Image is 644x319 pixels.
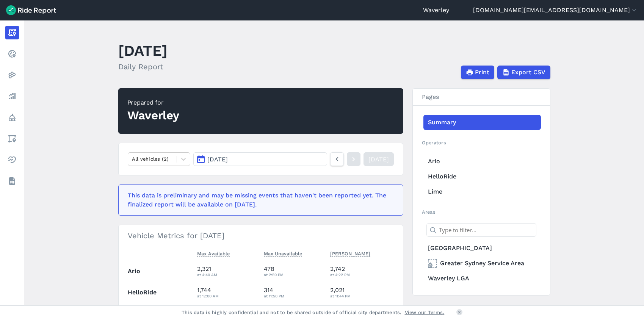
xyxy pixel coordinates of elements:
span: Export CSV [511,68,545,77]
h2: Daily Report [118,61,168,72]
a: Analyze [5,89,19,103]
span: Print [475,68,489,77]
button: [DOMAIN_NAME][EMAIL_ADDRESS][DOMAIN_NAME] [473,6,638,15]
div: 2,742 [330,264,394,278]
div: 478 [264,264,324,278]
th: Ario [128,261,194,282]
div: 314 [264,286,324,299]
div: Prepared for [127,98,179,107]
div: Waverley [127,107,179,124]
img: Ride Report [6,5,56,15]
button: Max Unavailable [264,249,302,258]
span: [PERSON_NAME] [330,249,370,257]
div: This data is preliminary and may be missing events that haven't been reported yet. The finalized ... [128,191,389,209]
button: Export CSV [497,66,550,79]
h1: [DATE] [118,40,168,61]
button: [PERSON_NAME] [330,249,370,258]
a: View our Terms. [405,309,445,316]
h3: Vehicle Metrics for [DATE] [119,225,403,246]
div: at 4:40 AM [197,271,258,278]
button: Print [461,66,494,79]
a: Greater Sydney Service Area [423,256,541,271]
div: at 4:22 PM [330,271,394,278]
span: Max Available [197,249,230,257]
a: Policy [5,111,19,124]
div: at 11:58 PM [264,292,324,299]
a: Waverley LGA [423,271,541,286]
th: HelloRide [128,282,194,303]
span: Max Unavailable [264,249,302,257]
a: HelloRide [423,169,541,184]
a: Areas [5,132,19,145]
div: at 2:59 PM [264,271,324,278]
a: Health [5,153,19,167]
h3: Pages [413,89,550,106]
a: [GEOGRAPHIC_DATA] [423,241,541,256]
div: 2,321 [197,264,258,278]
input: Type to filter... [426,223,536,237]
h2: Operators [422,139,541,146]
a: Ario [423,154,541,169]
div: 2,021 [330,286,394,299]
a: [DATE] [364,152,394,166]
a: Lime [423,184,541,199]
h2: Areas [422,208,541,216]
a: Datasets [5,174,19,188]
a: Report [5,26,19,39]
a: Realtime [5,47,19,61]
button: Max Available [197,249,230,258]
a: Waverley [423,6,449,15]
div: at 11:44 PM [330,292,394,299]
a: Summary [423,115,541,130]
span: [DATE] [207,156,228,163]
button: [DATE] [193,152,327,166]
a: Heatmaps [5,68,19,82]
div: at 12:00 AM [197,292,258,299]
div: 1,744 [197,286,258,299]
